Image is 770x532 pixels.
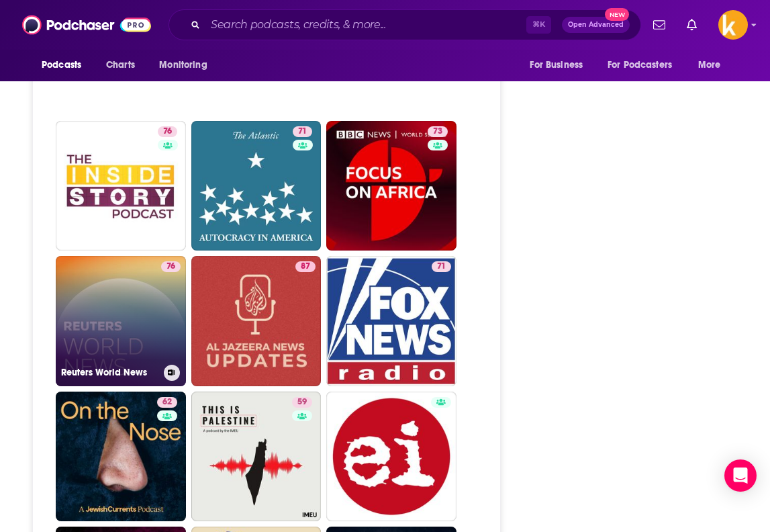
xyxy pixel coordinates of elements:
[166,260,175,273] span: 76
[157,397,177,408] a: 62
[326,256,456,386] a: 71
[689,52,738,78] button: open menu
[724,459,757,492] div: Open Intercom Messenger
[605,8,629,21] span: New
[698,56,721,75] span: More
[433,125,442,138] span: 73
[520,52,599,78] button: open menu
[106,56,135,75] span: Charts
[718,10,748,40] button: Show profile menu
[428,126,448,137] a: 73
[437,260,446,273] span: 71
[568,21,624,28] span: Open Advanced
[297,396,307,409] span: 59
[608,56,672,75] span: For Podcasters
[599,52,691,78] button: open menu
[61,367,158,378] h3: Reuters World News
[163,125,172,138] span: 76
[718,10,748,40] img: User Profile
[162,396,172,409] span: 62
[205,14,526,36] input: Search podcasts, credits, & more...
[22,12,151,38] img: Podchaser - Follow, Share and Rate Podcasts
[295,261,316,272] a: 87
[159,56,207,75] span: Monitoring
[526,16,551,34] span: ⌘ K
[97,52,143,78] a: Charts
[56,392,186,522] a: 62
[530,56,583,75] span: For Business
[42,56,81,75] span: Podcasts
[169,9,641,40] div: Search podcasts, credits, & more...
[191,256,322,386] a: 87
[161,261,181,272] a: 76
[432,261,451,272] a: 71
[298,125,307,138] span: 71
[301,260,310,273] span: 87
[292,397,312,408] a: 59
[56,121,186,251] a: 76
[32,52,99,78] button: open menu
[56,256,186,386] a: 76Reuters World News
[562,17,630,33] button: Open AdvancedNew
[648,13,671,36] a: Show notifications dropdown
[718,10,748,40] span: Logged in as sshawan
[293,126,312,137] a: 71
[191,121,322,251] a: 71
[681,13,702,36] a: Show notifications dropdown
[158,126,177,137] a: 76
[150,52,224,78] button: open menu
[191,392,322,522] a: 59
[326,121,456,251] a: 73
